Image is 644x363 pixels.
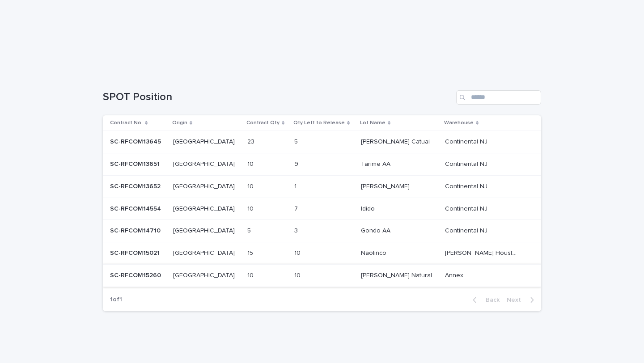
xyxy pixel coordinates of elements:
[173,203,237,213] p: [GEOGRAPHIC_DATA]
[247,203,255,213] p: 10
[247,181,255,190] p: 10
[456,90,541,105] input: Search
[361,181,411,190] p: [PERSON_NAME]
[294,181,298,190] p: 1
[445,181,489,190] p: Continental NJ
[247,136,256,146] p: 23
[294,248,302,257] p: 10
[103,220,541,242] tr: SC-RFCOM14710SC-RFCOM14710 [GEOGRAPHIC_DATA][GEOGRAPHIC_DATA] 55 33 Gondo AAGondo AA Continental ...
[103,242,541,265] tr: SC-RFCOM15021SC-RFCOM15021 [GEOGRAPHIC_DATA][GEOGRAPHIC_DATA] 1515 1010 NaolincoNaolinco [PERSON_...
[103,264,541,287] tr: SC-RFCOM15260SC-RFCOM15260 [GEOGRAPHIC_DATA][GEOGRAPHIC_DATA] 1010 1010 [PERSON_NAME] Natural[PER...
[103,198,541,220] tr: SC-RFCOM14554SC-RFCOM14554 [GEOGRAPHIC_DATA][GEOGRAPHIC_DATA] 1010 77 IdidoIdido Continental NJCo...
[173,270,237,279] p: [GEOGRAPHIC_DATA]
[110,225,162,235] p: SC-RFCOM14710
[110,203,163,213] p: SC-RFCOM14554
[103,91,453,104] h1: SPOT Position
[444,118,474,128] p: Warehouse
[480,297,500,303] span: Back
[172,118,187,128] p: Origin
[110,118,143,128] p: Contract No.
[294,159,300,168] p: 9
[445,159,489,168] p: Continental NJ
[361,225,392,235] p: Gondo AA
[293,118,345,128] p: Qty Left to Release
[507,297,526,303] span: Next
[110,159,161,168] p: SC-RFCOM13651
[173,159,237,168] p: [GEOGRAPHIC_DATA]
[103,289,129,311] p: 1 of 1
[503,296,541,304] button: Next
[361,136,432,146] p: [PERSON_NAME] Catuai
[445,203,489,213] p: Continental NJ
[361,203,377,213] p: Idido
[103,153,541,175] tr: SC-RFCOM13651SC-RFCOM13651 [GEOGRAPHIC_DATA][GEOGRAPHIC_DATA] 1010 99 Tarime AATarime AA Continen...
[247,159,255,168] p: 10
[173,136,237,146] p: [GEOGRAPHIC_DATA]
[294,203,300,213] p: 7
[294,136,300,146] p: 5
[360,118,386,128] p: Lot Name
[246,118,280,128] p: Contract Qty
[445,248,521,257] p: [PERSON_NAME] Houston
[247,248,255,257] p: 15
[445,225,489,235] p: Continental NJ
[110,136,163,146] p: SC-RFCOM13645
[110,248,161,257] p: SC-RFCOM15021
[103,175,541,198] tr: SC-RFCOM13652SC-RFCOM13652 [GEOGRAPHIC_DATA][GEOGRAPHIC_DATA] 1010 11 [PERSON_NAME][PERSON_NAME] ...
[173,181,237,190] p: [GEOGRAPHIC_DATA]
[110,270,163,279] p: SC-RFCOM15260
[247,225,253,235] p: 5
[466,296,503,304] button: Back
[445,136,489,146] p: Continental NJ
[361,248,388,257] p: Naolinco
[110,181,162,190] p: SC-RFCOM13652
[361,270,434,279] p: [PERSON_NAME] Natural
[173,225,237,235] p: [GEOGRAPHIC_DATA]
[294,225,300,235] p: 3
[173,248,237,257] p: [GEOGRAPHIC_DATA]
[445,270,465,279] p: Annex
[294,270,302,279] p: 10
[103,131,541,153] tr: SC-RFCOM13645SC-RFCOM13645 [GEOGRAPHIC_DATA][GEOGRAPHIC_DATA] 2323 55 [PERSON_NAME] Catuai[PERSON...
[247,270,255,279] p: 10
[361,159,392,168] p: Tarime AA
